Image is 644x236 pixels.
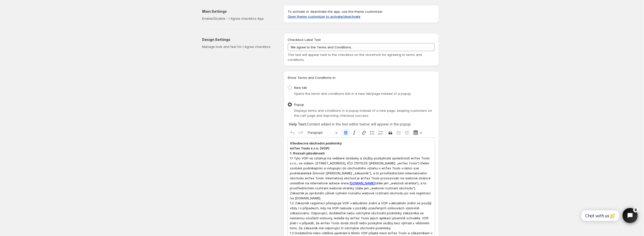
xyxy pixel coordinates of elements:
span: Show Terms and Conditions in [288,76,335,80]
iframe: Tidio Chat [576,204,642,227]
h2: Design Settings [202,37,276,42]
strong: Všeobecné obchodní podmínky [290,141,342,145]
span: New tab [294,86,307,90]
span: This text will appear next to the checkbox on the storefront for agreeing to terms and conditions. [288,53,422,62]
div: Editor toolbar [288,128,435,137]
h2: Main Settings [202,9,276,14]
p: 1.2 Zákazník registrací přistupuje VOP v aktuálním znění a VOP v aktuálním znění se použijí vždy ... [290,201,433,231]
strong: enTex Tools s.r.o. (VOP) [290,146,329,150]
span: Opens the terms and conditions link in a new tab/page instead of a popup. [294,92,411,96]
p: Manage look and feel for I Agree checkbox [202,44,276,49]
button: Paragraph, Heading [306,129,340,137]
p: Enable/Disable - I Agree checkbox App [202,16,276,21]
strong: Help Text: [289,122,307,126]
p: To activate or deactivate the app, use the theme customizer. [288,9,435,19]
span: Checkbox Label Text [288,38,321,42]
a: Open theme customizer to activate/deactivate [288,14,360,18]
span: Paragraph [308,130,334,136]
p: Zákazník je oprávněn užívat v plném rozsahu webové rozhraní obchodu po své registraci na [DOMAIN_... [290,191,433,201]
a: [DOMAIN_NAME] [349,181,375,185]
p: Content added in the text editor below will appear in the popup. [289,122,434,127]
p: 1.1 Tyto VOP se vztahují na veškeré dodávky a služby poskytnuté společností enTex Tools s.r.o., s... [290,156,433,191]
span: Popup [294,103,304,107]
strong: 1. Rozsah působnosti [290,151,325,155]
span: Displays terms and conditions in a popup instead of a new page, keeping customers on the cart pag... [294,109,432,118]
